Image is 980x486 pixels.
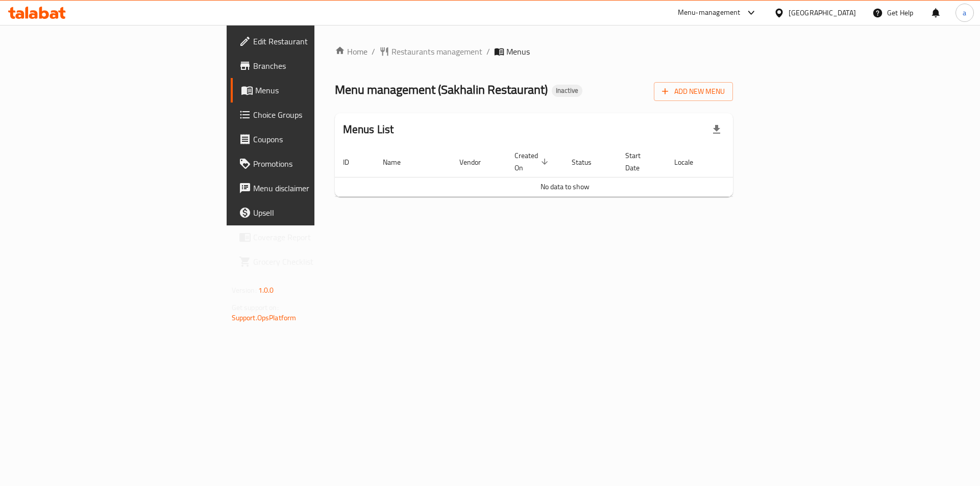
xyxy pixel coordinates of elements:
[231,127,390,151] a: Coupons
[379,45,482,58] a: Restaurants management
[253,182,382,194] span: Menu disclaimer
[231,54,390,78] a: Branches
[253,109,382,121] span: Choice Groups
[231,78,390,103] a: Menus
[383,156,414,168] span: Name
[258,284,274,297] span: 1.0.0
[719,146,795,177] th: Actions
[343,122,394,137] h2: Menus List
[678,7,741,19] div: Menu-management
[253,255,382,268] span: Grocery Checklist
[232,284,257,297] span: Version:
[231,200,390,225] a: Upsell
[541,180,590,193] span: No data to show
[552,85,582,97] div: Inactive
[253,207,382,219] span: Upsell
[231,225,390,249] a: Coverage Report
[552,86,582,95] span: Inactive
[625,149,654,174] span: Start Date
[253,60,382,72] span: Branches
[662,85,725,98] span: Add New Menu
[572,156,605,168] span: Status
[232,301,279,314] span: Get support on:
[253,35,382,47] span: Edit Restaurant
[335,146,795,197] table: enhanced table
[335,45,733,58] nav: breadcrumb
[255,84,382,96] span: Menus
[231,151,390,176] a: Promotions
[253,133,382,145] span: Coupons
[514,149,551,174] span: Created On
[654,82,733,101] button: Add New Menu
[704,117,729,142] div: Export file
[335,78,548,101] span: Menu management ( Sakhalin Restaurant )
[231,103,390,127] a: Choice Groups
[232,311,297,324] a: Support.OpsPlatform
[391,45,482,58] span: Restaurants management
[253,158,382,170] span: Promotions
[231,176,390,200] a: Menu disclaimer
[253,231,382,243] span: Coverage Report
[231,249,390,274] a: Grocery Checklist
[343,156,362,168] span: ID
[459,156,494,168] span: Vendor
[963,7,966,18] span: a
[231,29,390,54] a: Edit Restaurant
[486,45,490,58] li: /
[506,45,530,58] span: Menus
[674,156,706,168] span: Locale
[789,7,856,18] div: [GEOGRAPHIC_DATA]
